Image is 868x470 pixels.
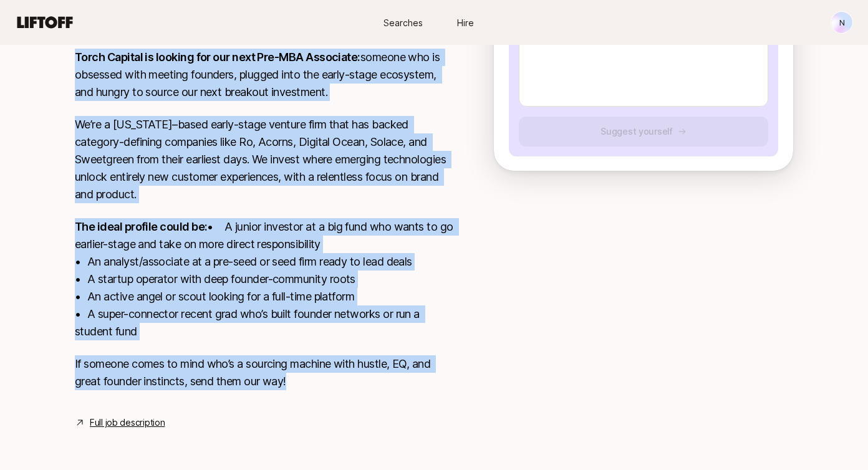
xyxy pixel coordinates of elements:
[75,116,454,203] p: We’re a [US_STATE]–based early-stage venture firm that has backed category-defining companies lik...
[90,415,165,430] a: Full job description
[372,11,434,34] a: Searches
[457,16,474,29] span: Hire
[831,11,853,34] button: N
[75,220,207,233] strong: The ideal profile could be:
[434,11,496,34] a: Hire
[75,50,360,64] strong: Torch Capital is looking for our next Pre-MBA Associate:
[839,15,845,30] p: N
[383,16,423,29] span: Searches
[75,49,454,101] p: someone who is obsessed with meeting founders, plugged into the early-stage ecosystem, and hungry...
[75,355,454,390] p: If someone comes to mind who’s a sourcing machine with hustle, EQ, and great founder instincts, s...
[75,218,454,340] p: • A junior investor at a big fund who wants to go earlier-stage and take on more direct responsib...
